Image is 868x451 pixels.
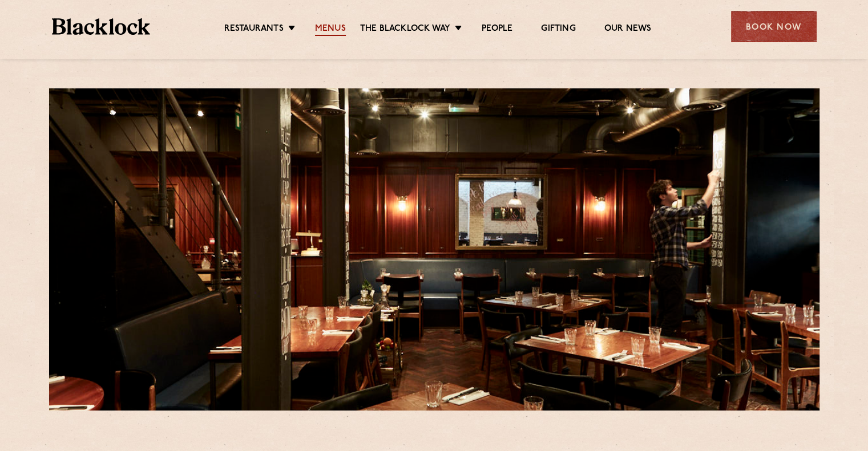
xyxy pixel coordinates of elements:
[315,23,346,36] a: Menus
[731,11,817,42] div: Book Now
[224,23,284,36] a: Restaurants
[482,23,512,36] a: People
[604,23,652,36] a: Our News
[52,18,151,35] img: BL_Textured_Logo-footer-cropped.svg
[541,23,575,36] a: Gifting
[360,23,450,36] a: The Blacklock Way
